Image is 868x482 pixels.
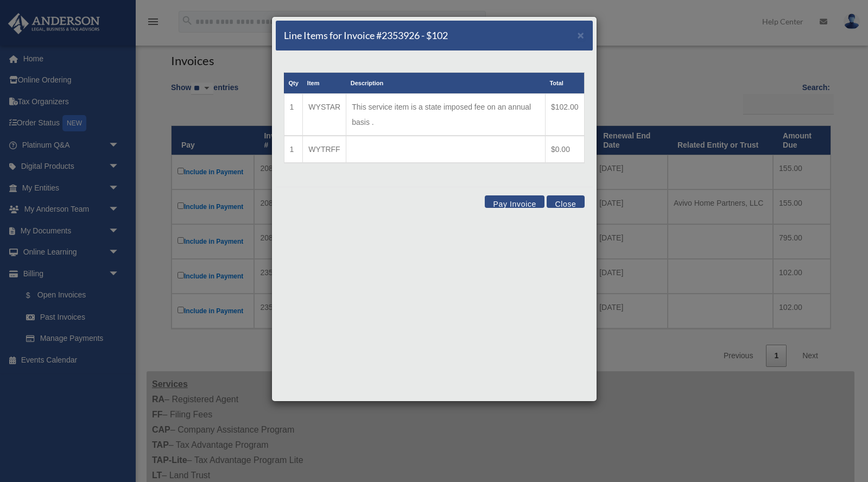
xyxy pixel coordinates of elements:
[284,73,303,94] th: Qty
[547,195,584,208] button: Close
[545,94,584,136] td: $102.00
[485,195,544,208] button: Pay Invoice
[578,29,585,41] button: Close
[284,136,303,163] td: 1
[346,94,546,136] td: This service item is a state imposed fee on an annual basis .
[303,73,346,94] th: Item
[545,73,584,94] th: Total
[545,136,584,163] td: $0.00
[578,29,585,41] span: ×
[284,94,303,136] td: 1
[346,73,546,94] th: Description
[303,136,346,163] td: WYTRFF
[303,94,346,136] td: WYSTAR
[284,29,448,42] h5: Line Items for Invoice #2353926 - $102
